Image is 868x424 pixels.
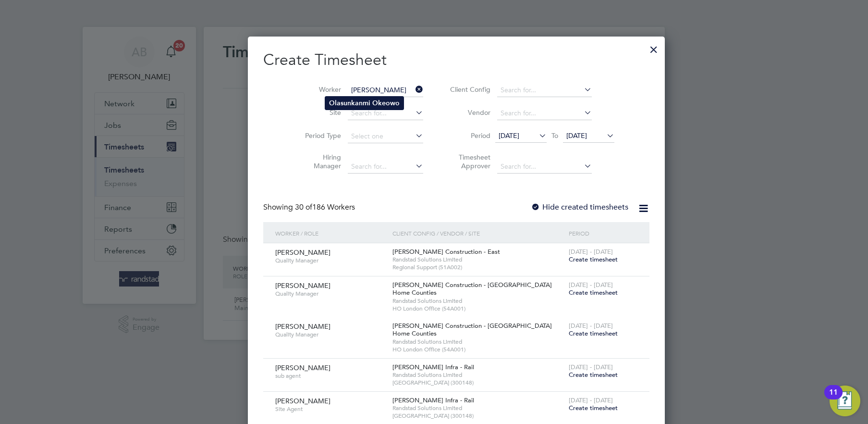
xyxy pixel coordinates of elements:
span: [PERSON_NAME] [275,322,330,331]
span: [PERSON_NAME] Construction - [GEOGRAPHIC_DATA] Home Counties [392,281,552,297]
input: Search for... [348,84,423,97]
div: Showing [263,202,357,212]
input: Select one [348,130,423,143]
span: To [549,129,561,142]
input: Search for... [497,160,592,174]
span: Quality Manager [275,257,385,264]
span: [PERSON_NAME] Construction - [GEOGRAPHIC_DATA] Home Counties [392,322,552,338]
b: Olasunkanmi [329,99,370,107]
span: [DATE] - [DATE] [569,396,613,404]
span: [DATE] - [DATE] [569,322,613,330]
span: Regional Support (51A002) [392,263,563,271]
span: [PERSON_NAME] [275,248,330,257]
div: 11 [829,392,838,405]
input: Search for... [348,107,423,120]
input: Search for... [348,160,423,174]
div: Worker / Role [273,222,390,244]
span: [DATE] - [DATE] [569,363,613,371]
label: Period Type [298,131,341,140]
span: [DATE] [499,131,519,140]
span: [DATE] - [DATE] [569,248,613,256]
span: Site Agent [275,405,385,413]
span: Create timesheet [569,329,618,337]
span: Create timesheet [569,404,618,412]
span: [PERSON_NAME] [275,363,330,372]
span: [PERSON_NAME] [275,281,330,290]
span: 186 Workers [295,202,355,212]
span: Create timesheet [569,371,618,379]
span: [GEOGRAPHIC_DATA] (300148) [392,412,563,420]
span: Randstad Solutions Limited [392,371,563,379]
label: Worker [298,85,341,94]
span: [DATE] - [DATE] [569,281,613,289]
span: HO London Office (54A001) [392,305,563,312]
span: Create timesheet [569,255,618,263]
label: Vendor [447,108,490,117]
span: [PERSON_NAME] Construction - East [392,248,500,256]
label: Period [447,131,490,140]
span: Quality Manager [275,290,385,298]
span: Randstad Solutions Limited [392,256,563,263]
span: [DATE] [566,131,587,140]
span: Randstad Solutions Limited [392,338,563,346]
span: Randstad Solutions Limited [392,404,563,412]
label: Client Config [447,85,490,94]
b: Okeowo [372,99,400,107]
span: sub agent [275,372,385,380]
span: [GEOGRAPHIC_DATA] (300148) [392,379,563,387]
span: Randstad Solutions Limited [392,297,563,305]
span: Create timesheet [569,288,618,297]
label: Hide created timesheets [531,202,628,212]
h2: Create Timesheet [263,50,649,70]
label: Site [298,108,341,117]
div: Client Config / Vendor / Site [390,222,566,244]
label: Timesheet Approver [447,153,490,170]
span: [PERSON_NAME] [275,397,330,405]
span: 30 of [295,202,312,212]
input: Search for... [497,107,592,120]
label: Hiring Manager [298,153,341,170]
span: [PERSON_NAME] Infra - Rail [392,363,474,371]
div: Period [566,222,640,244]
input: Search for... [497,84,592,97]
span: Quality Manager [275,331,385,338]
span: [PERSON_NAME] Infra - Rail [392,396,474,404]
button: Open Resource Center, 11 new notifications [830,386,860,416]
span: HO London Office (54A001) [392,346,563,353]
